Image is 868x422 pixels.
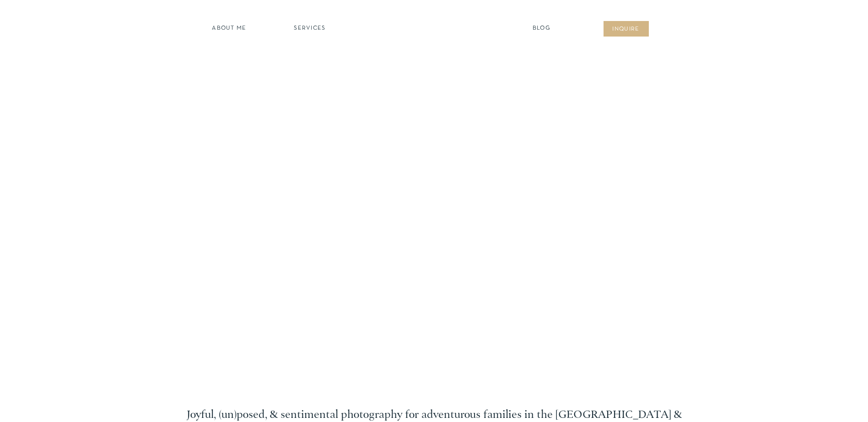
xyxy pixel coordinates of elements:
[210,24,249,33] a: about ME
[608,25,645,34] a: inqUIre
[284,24,336,33] a: SERVICES
[530,24,553,33] a: Blog
[178,408,690,422] h2: Joyful, (un)posed, & sentimental photography for adventurous families in the [GEOGRAPHIC_DATA] & ...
